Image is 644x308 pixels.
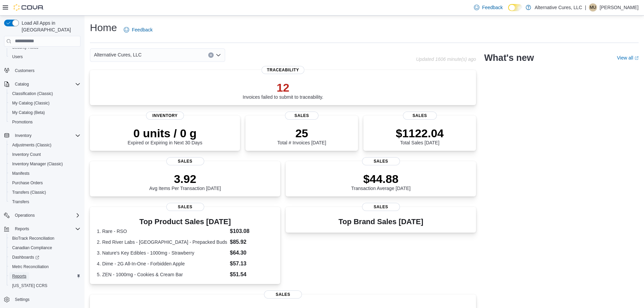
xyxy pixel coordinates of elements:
[243,81,324,100] div: Invoices failed to submit to traceability.
[9,90,80,98] span: Classification (Classic)
[9,150,44,159] a: Inventory Count
[7,243,83,253] button: Canadian Compliance
[1,294,83,304] button: Settings
[7,253,83,262] a: Dashboards
[12,171,29,176] span: Manifests
[12,245,52,251] span: Canadian Compliance
[12,295,80,304] span: Settings
[243,81,324,94] p: 12
[1,66,83,75] button: Customers
[94,51,142,59] span: Alternative Cures, LLC
[9,263,80,271] span: Metrc Reconciliation
[351,172,411,191] div: Transaction Average [DATE]
[262,66,305,74] span: Traceability
[15,133,31,138] span: Inventory
[12,100,50,106] span: My Catalog (Classic)
[230,270,273,279] dd: $51.54
[534,3,582,11] p: Alternative Cures, LLC
[7,117,83,127] button: Promotions
[15,68,34,73] span: Customers
[9,169,80,177] span: Manifests
[7,234,83,243] button: BioTrack Reconciliation
[1,224,83,234] button: Reports
[277,126,326,140] p: 25
[7,178,83,188] button: Purchase Orders
[12,180,43,186] span: Purchase Orders
[12,161,63,167] span: Inventory Manager (Classic)
[9,141,54,149] a: Adjustments (Classic)
[97,228,227,235] dt: 1. Rare - RSO
[12,199,29,205] span: Transfers
[14,4,44,11] img: Cova
[9,90,56,98] a: Classification (Classic)
[7,98,83,108] button: My Catalog (Classic)
[7,188,83,197] button: Transfers (Classic)
[149,172,221,186] p: 3.92
[12,283,47,288] span: [US_STATE] CCRS
[149,172,221,191] div: Avg Items Per Transaction [DATE]
[12,142,51,148] span: Adjustments (Classic)
[285,112,319,120] span: Sales
[484,52,534,63] h2: What's new
[7,140,83,150] button: Adjustments (Classic)
[7,271,83,281] button: Reports
[132,26,152,33] span: Feedback
[9,109,80,117] span: My Catalog (Beta)
[216,52,221,58] button: Open list of options
[7,281,83,290] button: [US_STATE] CCRS
[9,160,66,168] a: Inventory Manager (Classic)
[338,218,423,226] h3: Top Brand Sales [DATE]
[9,53,80,61] span: Users
[9,169,32,177] a: Manifests
[1,79,83,89] button: Catalog
[362,157,400,165] span: Sales
[9,244,55,252] a: Canadian Compliance
[9,234,57,242] a: BioTrack Reconciliation
[128,126,202,140] p: 0 units / 0 g
[166,157,204,165] span: Sales
[9,150,80,159] span: Inventory Count
[15,226,29,232] span: Reports
[15,297,29,302] span: Settings
[482,4,503,11] span: Feedback
[9,179,46,187] a: Purchase Orders
[403,112,437,120] span: Sales
[396,126,444,145] div: Total Sales [DATE]
[9,141,80,149] span: Adjustments (Classic)
[589,3,597,11] div: Morgan Underhill
[121,23,155,37] a: Feedback
[9,282,80,290] span: Washington CCRS
[15,81,29,87] span: Catalog
[146,112,184,120] span: Inventory
[12,80,80,88] span: Catalog
[12,255,39,260] span: Dashboards
[12,295,32,304] a: Settings
[416,56,476,62] p: Updated 1606 minute(s) ago
[9,198,80,206] span: Transfers
[9,282,50,290] a: [US_STATE] CCRS
[9,118,35,126] a: Promotions
[9,160,80,168] span: Inventory Manager (Classic)
[7,262,83,271] button: Metrc Reconciliation
[590,3,596,11] span: MU
[9,234,80,242] span: BioTrack Reconciliation
[12,225,80,233] span: Reports
[277,126,326,145] div: Total # Invoices [DATE]
[128,126,202,145] div: Expired or Expiring in Next 30 Days
[166,203,204,211] span: Sales
[508,4,522,11] input: Dark Mode
[97,218,273,226] h3: Top Product Sales [DATE]
[9,272,29,280] a: Reports
[1,131,83,140] button: Inventory
[9,188,49,196] a: Transfers (Classic)
[97,239,227,245] dt: 2. Red River Labs - [GEOGRAPHIC_DATA] - Prepacked Buds
[264,290,302,299] span: Sales
[15,213,35,218] span: Operations
[9,99,52,107] a: My Catalog (Classic)
[12,152,41,157] span: Inventory Count
[635,56,639,60] svg: External link
[9,188,80,196] span: Transfers (Classic)
[7,197,83,207] button: Transfers
[7,150,83,159] button: Inventory Count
